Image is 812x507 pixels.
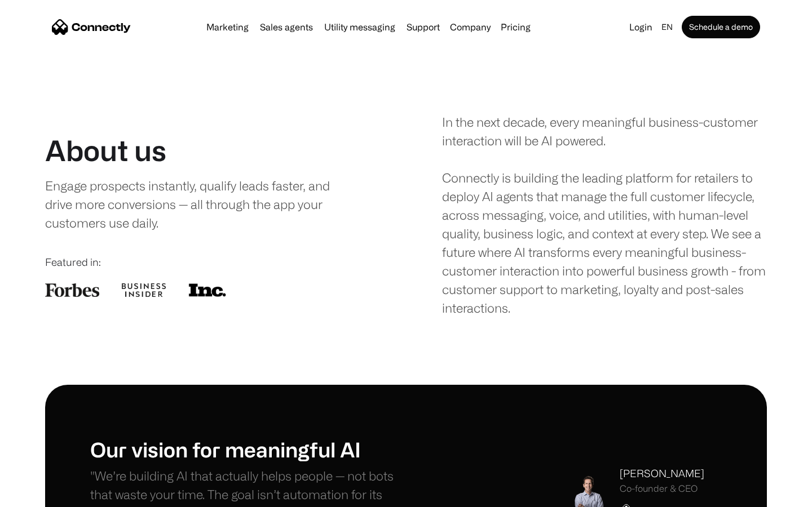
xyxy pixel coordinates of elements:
ul: Language list [23,487,68,503]
a: Utility messaging [320,23,400,32]
aside: Language selected: English [11,486,68,503]
div: In the next decade, every meaningful business-customer interaction will be AI powered. Connectly ... [442,113,767,317]
div: Engage prospects instantly, qualify leads faster, and drive more conversions — all through the ap... [45,176,354,232]
a: Login [625,19,657,35]
div: [PERSON_NAME] [620,466,704,481]
h1: About us [45,134,166,167]
div: Company [450,19,491,35]
a: Support [402,23,444,32]
h1: Our vision for meaningful AI [90,437,406,461]
a: Sales agents [255,23,317,32]
div: Co-founder & CEO [620,483,704,494]
div: en [661,19,673,35]
div: Featured in: [45,255,370,270]
a: Marketing [202,23,253,32]
a: Schedule a demo [682,16,760,38]
a: Pricing [496,23,535,32]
